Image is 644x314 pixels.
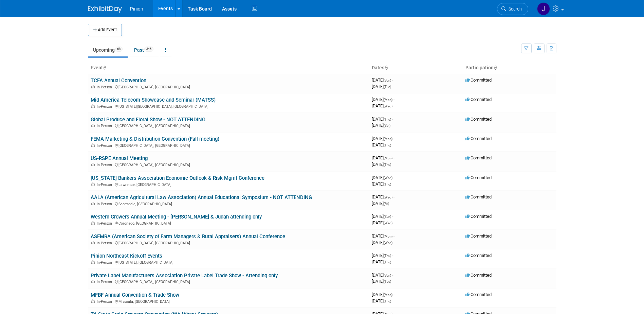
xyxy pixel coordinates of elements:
[384,176,392,180] span: (Wed)
[506,6,522,12] span: Search
[91,163,95,166] img: In-Person Event
[372,123,390,128] span: [DATE]
[372,181,391,187] span: [DATE]
[392,253,393,258] span: -
[91,253,162,259] a: Pinion Northeast Kickoff Events
[384,182,391,186] span: (Thu)
[384,280,391,283] span: (Tue)
[372,117,393,122] span: [DATE]
[372,292,394,297] span: [DATE]
[91,241,95,244] img: In-Person Event
[393,136,394,141] span: -
[384,241,392,245] span: (Wed)
[91,298,366,304] div: Missoula, [GEOGRAPHIC_DATA]
[91,292,179,298] a: MFBF Annual Convention & Trade Show
[465,253,492,258] span: Committed
[392,214,393,219] span: -
[372,253,393,258] span: [DATE]
[465,273,492,278] span: Committed
[91,175,264,181] a: [US_STATE] Bankers Association Economic Outlook & Risk Mgmt Conference
[91,259,366,265] div: [US_STATE], [GEOGRAPHIC_DATA]
[91,220,366,226] div: Coronado, [GEOGRAPHIC_DATA]
[465,77,492,83] span: Committed
[384,118,391,121] span: (Thu)
[91,221,95,225] img: In-Person Event
[384,143,391,147] span: (Thu)
[372,97,394,102] span: [DATE]
[372,233,394,239] span: [DATE]
[91,97,216,103] a: Mid America Telecom Showcase and Seminar (MATSS)
[392,273,393,278] span: -
[465,155,492,160] span: Committed
[372,273,393,278] span: [DATE]
[384,202,389,206] span: (Fri)
[91,214,262,220] a: Western Growers Annual Meeting - [PERSON_NAME] & Judah attending only
[103,65,106,70] a: Sort by Event Name
[384,65,388,70] a: Sort by Start Date
[465,292,492,297] span: Committed
[384,234,392,238] span: (Mon)
[97,260,114,265] span: In-Person
[465,214,492,219] span: Committed
[384,137,392,141] span: (Mon)
[97,143,114,148] span: In-Person
[130,6,143,12] span: Pinion
[91,123,366,128] div: [GEOGRAPHIC_DATA], [GEOGRAPHIC_DATA]
[384,104,392,108] span: (Wed)
[384,78,391,82] span: (Sun)
[91,117,205,123] a: Global Produce and Floral Show - NOT ATTENDING
[372,220,392,225] span: [DATE]
[384,260,391,264] span: (Thu)
[384,221,392,225] span: (Wed)
[384,215,391,219] span: (Sun)
[91,273,278,279] a: Private Label Manufacturers Association Private Label Trade Show - Attending only
[384,299,391,303] span: (Thu)
[91,142,366,148] div: [GEOGRAPHIC_DATA], [GEOGRAPHIC_DATA]
[372,77,393,83] span: [DATE]
[384,98,392,102] span: (Mon)
[144,47,153,52] span: 345
[392,117,393,122] span: -
[372,162,391,167] span: [DATE]
[384,85,391,89] span: (Tue)
[393,233,394,239] span: -
[369,62,463,74] th: Dates
[465,136,492,141] span: Committed
[97,124,114,128] span: In-Person
[393,155,394,160] span: -
[463,62,556,74] th: Participation
[88,24,122,36] button: Add Event
[91,201,366,206] div: Scottsdale, [GEOGRAPHIC_DATA]
[372,142,391,147] span: [DATE]
[372,194,394,199] span: [DATE]
[97,202,114,206] span: In-Person
[88,62,369,74] th: Event
[91,299,95,303] img: In-Person Event
[372,175,394,180] span: [DATE]
[91,279,366,284] div: [GEOGRAPHIC_DATA], [GEOGRAPHIC_DATA]
[384,274,391,277] span: (Sun)
[91,202,95,205] img: In-Person Event
[372,136,394,141] span: [DATE]
[393,292,394,297] span: -
[465,175,492,180] span: Committed
[497,3,528,15] a: Search
[91,136,219,142] a: FEMA Marketing & Distribution Convention (Fall meeting)
[372,240,392,245] span: [DATE]
[372,214,393,219] span: [DATE]
[384,254,391,258] span: (Thu)
[129,43,159,56] a: Past345
[384,156,392,160] span: (Mon)
[97,182,114,187] span: In-Person
[372,84,391,89] span: [DATE]
[91,77,146,84] a: TCFA Annual Convention
[115,47,123,52] span: 68
[97,221,114,226] span: In-Person
[384,293,392,297] span: (Mon)
[372,103,392,108] span: [DATE]
[372,201,389,206] span: [DATE]
[97,104,114,109] span: In-Person
[465,233,492,239] span: Committed
[91,194,312,200] a: AALA (American Agricultural Law Association) Annual Educational Symposium - NOT ATTENDING
[97,163,114,167] span: In-Person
